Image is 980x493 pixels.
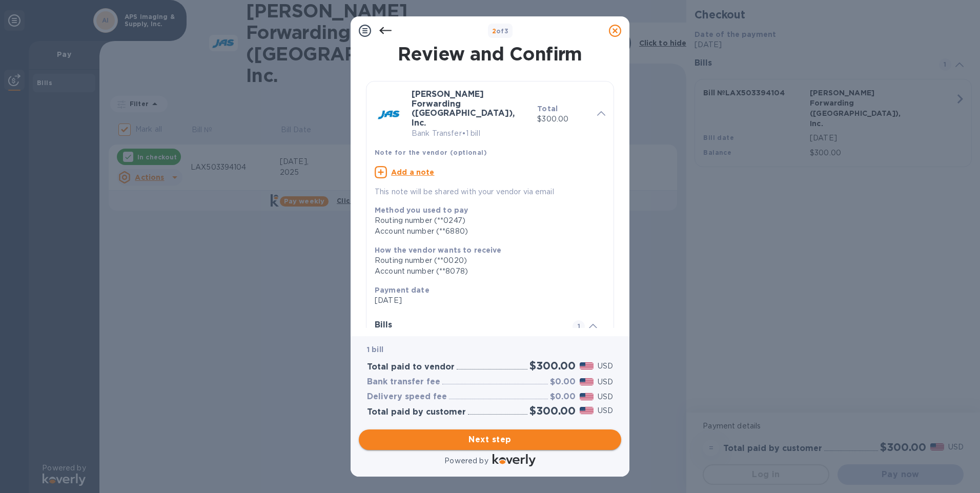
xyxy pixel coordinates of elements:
[529,404,576,417] h2: $300.00
[375,286,430,294] b: Payment date
[573,320,585,333] span: 1
[367,377,440,387] h3: Bank transfer fee
[598,405,613,416] p: USD
[492,27,496,35] span: 2
[364,43,616,65] h1: Review and Confirm
[580,407,594,414] img: USD
[375,215,597,226] div: Routing number (**0247)
[375,255,597,266] div: Routing number (**0020)
[367,407,466,417] h3: Total paid by customer
[367,392,447,402] h3: Delivery speed fee
[375,90,605,197] div: [PERSON_NAME] Forwarding ([GEOGRAPHIC_DATA]), Inc.Bank Transfer•1 billTotal$300.00Note for the ve...
[492,27,509,35] b: of 3
[550,377,576,387] h3: $0.00
[375,187,605,197] p: This note will be shared with your vendor via email
[598,377,613,387] p: USD
[537,105,558,113] b: Total
[375,149,487,156] b: Note for the vendor (optional)
[550,392,576,402] h3: $0.00
[412,89,515,128] b: [PERSON_NAME] Forwarding ([GEOGRAPHIC_DATA]), Inc.
[367,434,613,446] span: Next step
[375,266,597,277] div: Account number (**8078)
[580,393,594,400] img: USD
[444,456,488,466] p: Powered by
[598,392,613,402] p: USD
[375,320,560,330] h3: Bills
[375,295,597,306] p: [DATE]
[375,206,468,214] b: Method you used to pay
[359,429,621,450] button: Next step
[493,454,536,466] img: Logo
[391,168,435,176] u: Add a note
[598,361,613,372] p: USD
[529,359,576,372] h2: $300.00
[375,246,502,254] b: How the vendor wants to receive
[580,362,594,369] img: USD
[375,226,597,237] div: Account number (**6880)
[367,345,383,354] b: 1 bill
[580,378,594,385] img: USD
[367,362,455,372] h3: Total paid to vendor
[412,128,529,139] p: Bank Transfer • 1 bill
[537,114,589,125] p: $300.00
